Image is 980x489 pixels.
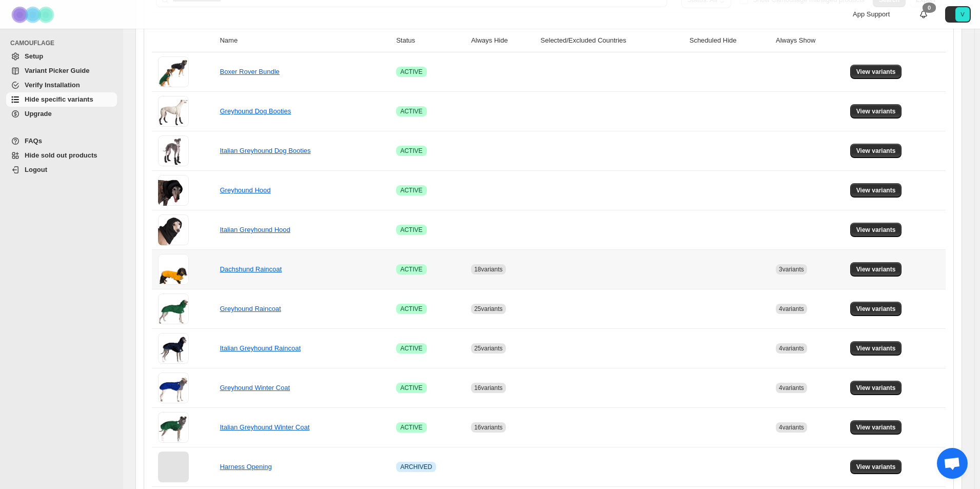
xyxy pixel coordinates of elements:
[918,9,929,19] a: 0
[400,186,422,194] span: ACTIVE
[158,135,189,166] img: Italian Greyhound Dog Booties
[779,305,804,312] span: 4 variants
[850,341,902,356] button: View variants
[25,166,47,173] span: Logout
[220,147,310,154] a: Italian Greyhound Dog Booties
[850,104,902,119] button: View variants
[6,78,117,92] a: Verify Installation
[474,424,502,431] span: 16 variants
[220,423,309,431] a: Italian Greyhound Winter Coat
[25,52,43,60] span: Setup
[220,226,290,233] a: Italian Greyhound Hood
[850,144,902,158] button: View variants
[773,29,847,52] th: Always Show
[158,294,189,324] img: Greyhound Raincoat
[400,68,422,76] span: ACTIVE
[158,373,189,403] img: Greyhound Winter Coat
[945,6,971,23] button: Avatar with initials V
[856,305,896,313] span: View variants
[25,67,89,74] span: Variant Picker Guide
[856,344,896,353] span: View variants
[25,110,52,118] span: Upgrade
[400,344,422,353] span: ACTIVE
[850,223,902,237] button: View variants
[6,163,117,177] a: Logout
[923,3,936,13] div: 0
[856,265,896,273] span: View variants
[158,254,189,285] img: Dachshund Raincoat
[468,29,537,52] th: Always Hide
[6,107,117,121] a: Upgrade
[400,384,422,392] span: ACTIVE
[856,226,896,234] span: View variants
[474,384,502,392] span: 16 variants
[393,29,468,52] th: Status
[6,64,117,78] a: Variant Picker Guide
[400,147,422,155] span: ACTIVE
[850,460,902,474] button: View variants
[937,448,968,479] div: Open chat
[158,56,189,87] img: Boxer Rover Bundle
[850,262,902,277] button: View variants
[850,420,902,435] button: View variants
[856,68,896,76] span: View variants
[856,107,896,115] span: View variants
[400,107,422,115] span: ACTIVE
[220,186,270,194] a: Greyhound Hood
[158,412,189,443] img: Italian Greyhound Winter Coat
[779,266,804,273] span: 3 variants
[6,148,117,163] a: Hide sold out products
[856,384,896,392] span: View variants
[220,305,281,312] a: Greyhound Raincoat
[158,96,189,127] img: Greyhound Dog Booties
[220,265,282,273] a: Dachshund Raincoat
[220,68,279,75] a: Boxer Rover Bundle
[25,137,42,145] span: FAQs
[853,10,890,18] span: App Support
[779,345,804,352] span: 4 variants
[10,39,118,47] span: CAMOUFLAGE
[220,384,290,392] a: Greyhound Winter Coat
[400,226,422,234] span: ACTIVE
[856,423,896,432] span: View variants
[850,65,902,79] button: View variants
[856,147,896,155] span: View variants
[779,384,804,392] span: 4 variants
[6,92,117,107] a: Hide specific variants
[850,183,902,198] button: View variants
[856,186,896,194] span: View variants
[856,463,896,471] span: View variants
[220,107,291,115] a: Greyhound Dog Booties
[158,333,189,364] img: Italian Greyhound Raincoat
[961,11,965,17] text: V
[25,81,80,89] span: Verify Installation
[400,305,422,313] span: ACTIVE
[400,423,422,432] span: ACTIVE
[474,345,502,352] span: 25 variants
[400,265,422,273] span: ACTIVE
[850,302,902,316] button: View variants
[25,151,97,159] span: Hide sold out products
[220,344,301,352] a: Italian Greyhound Raincoat
[158,214,189,245] img: Italian Greyhound Hood
[400,463,432,471] span: ARCHIVED
[8,1,60,29] img: Camouflage
[687,29,773,52] th: Scheduled Hide
[217,29,393,52] th: Name
[6,49,117,64] a: Setup
[220,463,271,471] a: Harness Opening
[474,266,502,273] span: 18 variants
[779,424,804,431] span: 4 variants
[158,175,189,206] img: Greyhound Hood
[955,7,970,22] span: Avatar with initials V
[850,381,902,395] button: View variants
[538,29,687,52] th: Selected/Excluded Countries
[6,134,117,148] a: FAQs
[25,95,93,103] span: Hide specific variants
[474,305,502,312] span: 25 variants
